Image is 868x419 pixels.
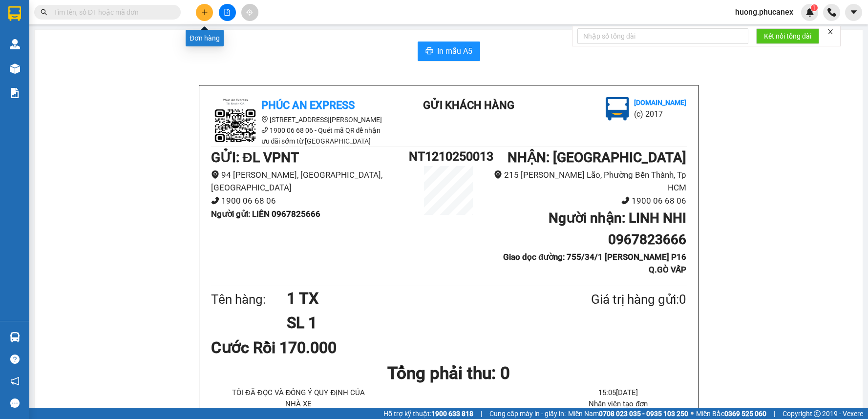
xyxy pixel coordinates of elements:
img: logo-vxr [8,6,21,21]
li: 15:05[DATE] [550,387,686,399]
li: TÔI ĐÃ ĐỌC VÀ ĐỒNG Ý QUY ĐỊNH CỦA NHÀ XE [231,387,367,410]
div: Giá trị hàng gửi: 0 [544,290,686,310]
span: file-add [224,9,231,16]
li: Nhân viên tạo đơn [550,398,686,410]
b: Phúc An Express [261,99,355,111]
span: Kết nối tổng đài [764,31,811,42]
img: logo.jpg [211,97,260,146]
span: question-circle [10,355,20,364]
span: | [481,408,482,419]
span: notification [10,377,20,386]
li: 1900 06 68 06 [211,194,409,208]
li: 1900 06 68 06 - Quét mã QR để nhận ưu đãi sớm từ [GEOGRAPHIC_DATA] [211,125,387,147]
button: printerIn mẫu A5 [418,42,480,61]
span: environment [261,116,268,123]
span: huong.phucanex [727,6,801,18]
span: In mẫu A5 [437,45,472,57]
span: environment [494,170,502,179]
button: aim [241,4,258,21]
b: Gửi khách hàng [423,99,514,111]
img: icon-new-feature [805,8,814,17]
li: 94 [PERSON_NAME], [GEOGRAPHIC_DATA], [GEOGRAPHIC_DATA] [211,168,409,194]
h1: 1 TX [287,286,544,311]
span: phone [621,196,630,205]
span: Hỗ trợ kỹ thuật: [383,408,473,419]
strong: 0369 525 060 [724,410,766,418]
span: 1 [812,4,816,11]
span: caret-down [849,8,858,17]
b: NHẬN : [GEOGRAPHIC_DATA] [508,149,686,166]
button: file-add [219,4,236,21]
span: Miền Bắc [696,408,766,419]
h1: SL 1 [287,311,544,335]
b: Giao dọc đường: 755/34/1 [PERSON_NAME] P16 Q.GÒ VẤP [503,252,686,275]
span: phone [211,196,219,205]
span: copyright [814,410,821,417]
h1: Tổng phải thu: 0 [211,360,687,387]
b: Người gửi : LIÊN 0967825666 [211,209,320,219]
img: warehouse-icon [10,332,20,342]
b: GỬI : ĐL VPNT [211,149,299,166]
div: Đơn hàng [186,30,224,46]
span: environment [211,170,219,179]
span: aim [246,9,253,16]
button: caret-down [845,4,862,21]
input: Nhập số tổng đài [577,28,748,44]
div: Cước Rồi 170.000 [211,335,368,360]
div: Tên hàng: [211,290,287,310]
b: Người nhận : LINH NHI 0967823666 [549,210,686,248]
span: close [827,28,834,35]
li: 215 [PERSON_NAME] Lão, Phường Bến Thành, Tp HCM [488,168,687,194]
span: search [41,9,47,16]
span: plus [201,9,208,16]
span: ⚪️ [691,412,694,416]
h1: NT1210250013 [409,147,488,166]
span: | [774,408,775,419]
span: phone [261,126,268,133]
img: phone-icon [827,8,836,17]
img: warehouse-icon [10,39,20,49]
span: message [10,398,20,408]
img: warehouse-icon [10,63,20,74]
b: [DOMAIN_NAME] [634,99,686,106]
span: Miền Nam [568,408,688,419]
input: Tìm tên, số ĐT hoặc mã đơn [54,7,169,18]
span: Cung cấp máy in - giấy in: [489,408,566,419]
strong: 0708 023 035 - 0935 103 250 [599,410,688,418]
button: Kết nối tổng đài [756,28,819,44]
strong: 1900 633 818 [431,410,473,418]
span: printer [425,47,433,56]
li: 1900 06 68 06 [488,194,687,208]
img: logo.jpg [606,97,629,121]
img: solution-icon [10,88,20,98]
li: [STREET_ADDRESS][PERSON_NAME] [211,114,387,125]
button: plus [196,4,213,21]
sup: 1 [811,4,818,11]
li: (c) 2017 [634,108,686,120]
